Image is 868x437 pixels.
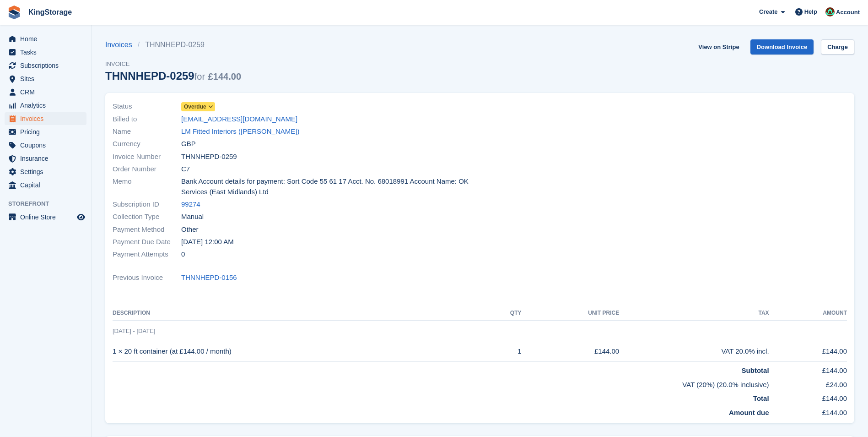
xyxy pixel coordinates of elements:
[20,46,75,59] span: Tasks
[181,152,237,162] span: THNNHEPD-0259
[750,39,814,55] a: Download Invoice
[208,71,241,82] span: £144.00
[5,152,86,165] a: menu
[5,179,86,191] a: menu
[113,341,486,362] td: 1 × 20 ft container (at £144.00 / month)
[20,139,75,152] span: Coupons
[20,126,75,138] span: Pricing
[695,39,743,55] a: View on Stripe
[181,237,234,247] time: 2025-10-01 23:00:00 UTC
[105,70,241,82] div: THNNHEPD-0259
[113,212,181,222] span: Collection Type
[486,306,522,321] th: QTY
[20,179,75,191] span: Capital
[5,59,86,72] a: menu
[75,212,86,223] a: Preview store
[619,346,769,357] div: VAT 20.0% incl.
[113,176,181,197] span: Memo
[113,101,181,112] span: Status
[5,165,86,178] a: menu
[113,273,181,283] span: Previous Invoice
[113,224,181,235] span: Payment Method
[522,341,620,362] td: £144.00
[181,101,215,112] a: Overdue
[486,341,522,362] td: 1
[20,72,75,85] span: Sites
[20,152,75,165] span: Insurance
[184,103,206,111] span: Overdue
[836,8,860,17] span: Account
[825,7,835,16] img: John King
[753,394,769,402] strong: Total
[20,99,75,112] span: Analytics
[181,249,185,260] span: 0
[105,39,241,50] nav: breadcrumbs
[769,404,847,418] td: £144.00
[7,5,21,19] img: stora-icon-8386f47178a22dfd0bd8f6a31ec36ba5ce8667c1dd55bd0f319d3a0aa187defe.svg
[181,212,204,222] span: Manual
[113,164,181,175] span: Order Number
[769,376,847,390] td: £24.00
[20,59,75,72] span: Subscriptions
[113,152,181,162] span: Invoice Number
[113,306,486,321] th: Description
[25,5,75,20] a: KingStorage
[5,86,86,98] a: menu
[181,273,237,283] a: THNNHEPD-0156
[105,60,241,69] span: Invoice
[769,341,847,362] td: £144.00
[759,7,777,16] span: Create
[194,71,205,82] span: for
[804,7,817,16] span: Help
[20,211,75,224] span: Online Store
[181,139,196,149] span: GBP
[5,46,86,59] a: menu
[5,33,86,45] a: menu
[821,39,854,55] a: Charge
[769,362,847,376] td: £144.00
[769,390,847,404] td: £144.00
[5,112,86,125] a: menu
[181,126,299,137] a: LM Fitted Interiors ([PERSON_NAME])
[20,165,75,178] span: Settings
[8,199,91,208] span: Storefront
[181,164,190,175] span: C7
[619,306,769,321] th: Tax
[729,409,769,416] strong: Amount due
[113,376,769,390] td: VAT (20%) (20.0% inclusive)
[742,366,769,374] strong: Subtotal
[20,33,75,45] span: Home
[5,72,86,85] a: menu
[5,211,86,224] a: menu
[113,328,155,334] span: [DATE] - [DATE]
[522,306,620,321] th: Unit Price
[113,126,181,137] span: Name
[181,199,200,210] a: 99274
[181,224,199,235] span: Other
[20,112,75,125] span: Invoices
[113,237,181,247] span: Payment Due Date
[5,139,86,152] a: menu
[113,139,181,149] span: Currency
[113,114,181,125] span: Billed to
[113,199,181,210] span: Subscription ID
[113,249,181,260] span: Payment Attempts
[181,176,474,197] span: Bank Account details for payment: Sort Code 55 61 17 Acct. No. 68018991 Account Name: OK Services...
[5,126,86,138] a: menu
[5,99,86,112] a: menu
[769,306,847,321] th: Amount
[20,86,75,98] span: CRM
[181,114,297,125] a: [EMAIL_ADDRESS][DOMAIN_NAME]
[105,39,138,50] a: Invoices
